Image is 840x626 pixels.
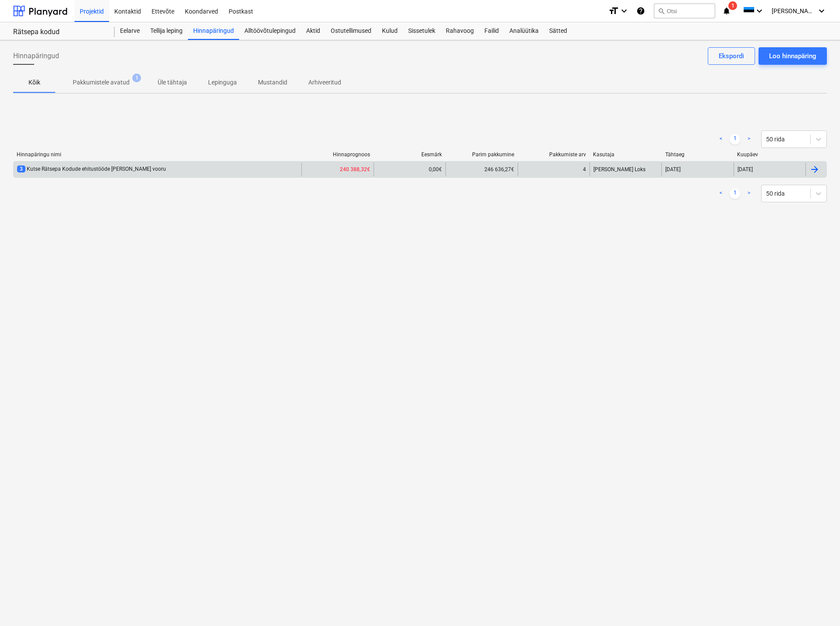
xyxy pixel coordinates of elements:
span: 1 [728,1,737,10]
p: Kõik [24,78,45,87]
div: Hinnaprognoos [305,151,370,158]
a: Failid [479,22,504,40]
div: Tähtaeg [665,151,731,158]
span: search [658,7,665,14]
a: Hinnapäringud [188,22,239,40]
a: Previous page [716,134,726,144]
i: keyboard_arrow_down [816,6,827,16]
div: 0,00€ [374,162,445,176]
div: Hinnapäringu nimi [17,151,298,158]
div: [DATE] [665,166,681,172]
a: Alltöövõtulepingud [239,22,301,40]
div: Parim pakkumine [449,151,514,158]
button: Loo hinnapäring [759,47,827,65]
a: Kulud [377,22,403,40]
b: 240 388,32€ [340,166,370,172]
a: Previous page [716,188,726,199]
i: keyboard_arrow_down [754,6,765,16]
p: Üle tähtaja [158,78,187,87]
i: notifications [722,6,731,16]
a: Page 1 is your current page [730,134,740,144]
div: Kutse Rätsepa Kodude ehitustööde [PERSON_NAME] vooru [17,165,166,173]
p: Pakkumistele avatud [73,78,130,87]
a: Next page [744,188,754,199]
div: 246 636,27€ [445,162,517,176]
button: Ekspordi [708,47,755,65]
a: Tellija leping [145,22,188,40]
div: Rätsepa kodud [13,28,104,37]
div: Kuupäev [737,151,802,158]
a: Sissetulek [403,22,441,40]
i: Abikeskus [636,6,645,16]
div: Kasutaja [593,151,658,158]
a: Sätted [544,22,572,40]
div: Loo hinnapäring [769,50,816,62]
span: [PERSON_NAME] Loks [772,7,815,14]
i: keyboard_arrow_down [619,6,629,16]
a: Eelarve [115,22,145,40]
p: Arhiveeritud [308,78,341,87]
div: 4 [583,166,586,172]
p: Lepinguga [208,78,237,87]
a: Next page [744,134,754,144]
span: 3 [17,165,25,172]
a: Rahavoog [441,22,479,40]
i: format_size [608,6,619,16]
a: Aktid [301,22,325,40]
div: [PERSON_NAME] Loks [589,162,661,176]
div: [DATE] [738,166,753,172]
div: Eesmärk [377,151,442,158]
p: Mustandid [258,78,287,87]
button: Otsi [654,4,715,18]
div: Pakkumiste arv [521,151,586,158]
a: Page 1 is your current page [730,188,740,199]
a: Ostutellimused [325,22,377,40]
span: 1 [132,74,141,82]
a: Analüütika [504,22,544,40]
span: Hinnapäringud [13,51,59,61]
div: Ekspordi [719,50,744,62]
